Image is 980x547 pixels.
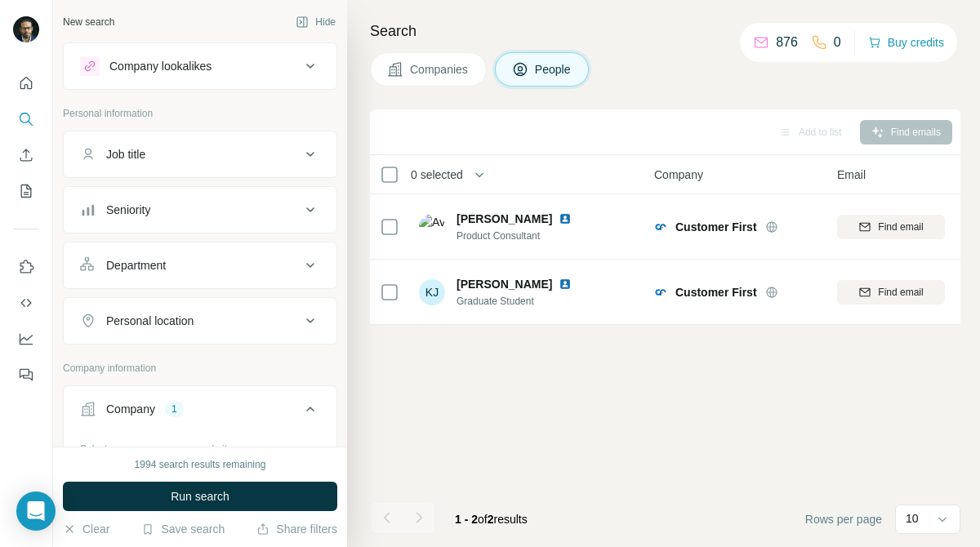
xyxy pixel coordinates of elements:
div: Personal location [106,313,194,329]
button: Save search [141,521,225,537]
button: Job title [64,135,336,174]
button: Enrich CSV [13,140,39,170]
div: 1 [165,402,184,416]
button: Personal location [64,301,336,340]
p: 0 [834,33,841,52]
span: Find email [878,285,923,300]
div: Select a company name or website [80,435,320,456]
span: Company [654,167,703,183]
img: Logo of Customer First [654,220,667,233]
span: 2 [488,513,494,526]
button: Company lookalikes [64,47,336,86]
span: Email [837,167,866,183]
p: Company information [63,361,337,376]
img: LinkedIn logo [559,278,572,291]
button: Department [64,246,336,285]
span: Product Consultant [457,229,591,243]
button: Company1 [64,389,336,435]
span: 1 - 2 [455,513,478,526]
button: Feedback [13,360,39,389]
h4: Search [370,20,960,42]
div: Company lookalikes [109,58,212,74]
div: 1994 search results remaining [135,457,266,472]
div: New search [63,15,114,29]
img: Avatar [13,16,39,42]
div: Seniority [106,202,150,218]
button: My lists [13,176,39,206]
span: [PERSON_NAME] [457,211,552,227]
span: Companies [410,61,470,78]
p: Personal information [63,106,337,121]
button: Search [13,105,39,134]
div: Job title [106,146,145,162]
span: [PERSON_NAME] [457,276,552,292]
button: Use Surfe API [13,288,39,318]
img: Logo of Customer First [654,286,667,299]
button: Seniority [64,190,336,229]
span: Find email [878,220,923,234]
button: Use Surfe on LinkedIn [13,252,39,282]
button: Share filters [256,521,337,537]
img: LinkedIn logo [559,212,572,225]
button: Clear [63,521,109,537]
span: results [455,513,528,526]
span: 0 selected [411,167,463,183]
div: Company [106,401,155,417]
span: People [535,61,572,78]
img: Avatar [419,214,445,240]
div: Open Intercom Messenger [16,491,56,531]
button: Find email [837,280,945,305]
div: KJ [419,279,445,305]
span: Graduate Student [457,294,591,309]
span: Rows per page [805,511,882,527]
div: Department [106,257,166,273]
button: Buy credits [868,31,944,54]
button: Find email [837,215,945,239]
span: Run search [171,488,229,505]
p: 876 [776,33,798,52]
p: 10 [906,510,919,527]
span: of [478,513,488,526]
button: Dashboard [13,324,39,354]
span: Customer First [675,284,757,300]
button: Quick start [13,69,39,98]
button: Run search [63,482,337,511]
span: Customer First [675,219,757,235]
button: Hide [284,10,347,34]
